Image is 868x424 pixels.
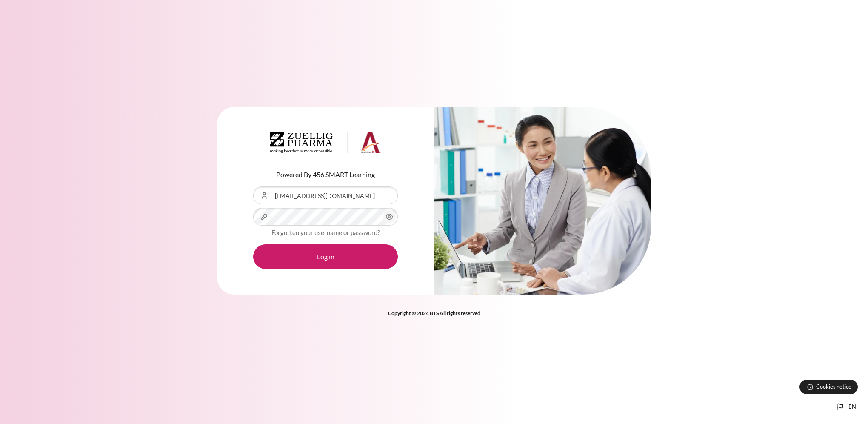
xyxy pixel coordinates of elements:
span: Cookies notice [816,383,851,391]
a: Forgotten your username or password? [271,229,380,236]
strong: Copyright © 2024 BTS All rights reserved [388,310,480,316]
button: Log in [253,244,398,269]
input: Username or Email Address [253,186,398,204]
span: en [848,403,856,411]
button: Cookies notice [799,380,858,394]
button: Languages [831,398,859,415]
a: Architeck [270,132,381,157]
p: Powered By 456 SMART Learning [253,169,398,180]
img: Architeck [270,132,381,154]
